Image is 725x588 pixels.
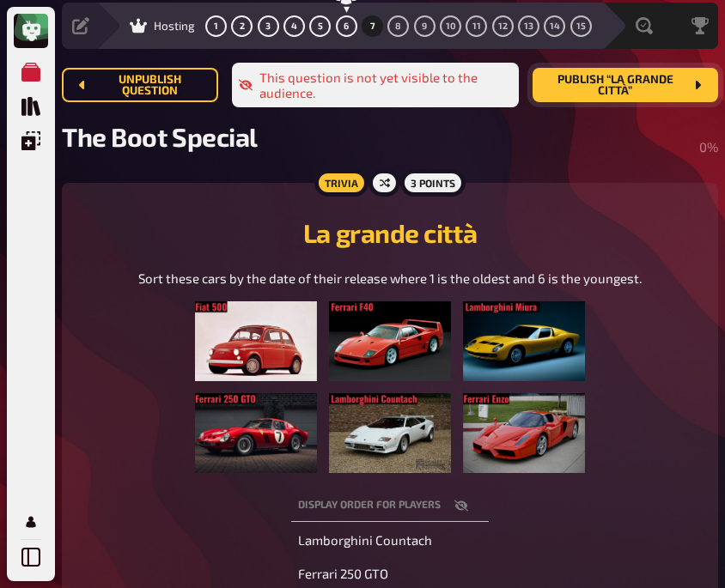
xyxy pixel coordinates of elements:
a: My Account [14,505,48,539]
span: 11 [472,21,481,31]
button: 8 [385,12,412,39]
h2: La grande città [82,217,698,248]
div: This question is not yet visible to the audience. [232,63,519,107]
span: Unpublish question [96,74,204,97]
button: 13 [515,12,543,39]
button: 9 [411,12,438,39]
span: 6 [344,21,349,31]
span: 2 [240,21,245,31]
button: 7 [359,12,387,39]
span: 4 [291,21,297,31]
span: 12 [498,21,508,31]
button: 2 [228,12,256,39]
span: 13 [524,21,533,31]
span: 0 % [699,139,718,155]
span: Lamborghini Countach [298,532,432,548]
span: Publish “La grande città” [546,74,684,97]
span: 3 [265,21,271,31]
a: Quiz Library [14,89,48,124]
button: 4 [281,12,308,39]
span: Hosting [154,19,195,33]
button: Unpublish question [62,68,218,102]
span: 5 [318,21,323,31]
div: Trivia [314,169,369,197]
span: Ferrari 250 GTO [298,566,388,581]
button: 12 [489,12,516,39]
span: The Boot Special [62,121,258,152]
span: 10 [446,21,456,31]
img: image [195,301,584,473]
span: 15 [576,21,586,31]
button: 5 [307,12,334,39]
a: My Quizzes [14,55,48,89]
button: 6 [332,12,360,39]
button: 14 [541,12,569,39]
button: 3 [254,12,282,39]
span: 7 [370,21,375,31]
button: 1 [203,12,230,39]
span: Sort these cars by the date of their release where 1 is the oldest and 6 is the youngest. [138,270,642,286]
button: Publish “La grande città” [533,68,718,102]
span: 8 [395,21,401,31]
div: 3 points [400,169,466,197]
span: 14 [550,21,560,31]
a: Overlays [14,124,48,158]
span: 9 [422,21,427,31]
button: 15 [567,12,594,39]
th: Display order for players [291,490,489,522]
button: 10 [437,12,465,39]
button: 11 [463,12,490,39]
span: 1 [214,21,218,31]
